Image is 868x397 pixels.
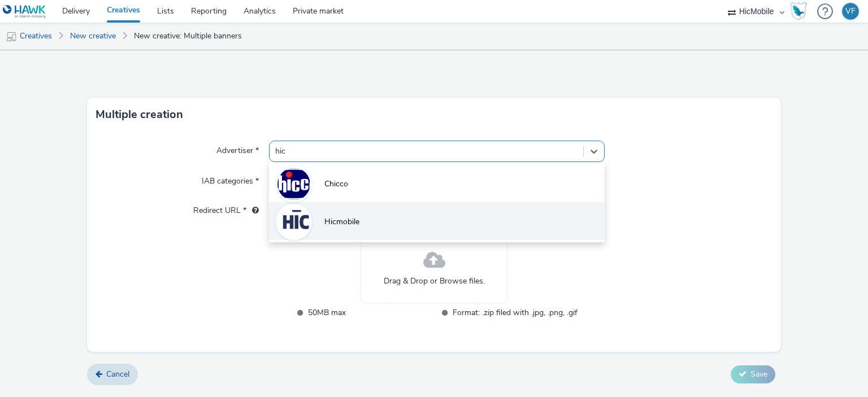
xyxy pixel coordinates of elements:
[197,171,263,187] label: IAB categories *
[106,369,129,379] span: Cancel
[189,200,263,216] label: Redirect URL *
[453,306,578,319] span: Format: .zip filed with .jpg, .png, .gif
[3,5,46,19] img: undefined Logo
[277,206,310,238] img: Hicmobile
[64,23,121,50] a: New creative
[96,106,183,123] h3: Multiple creation
[731,365,775,383] button: Save
[324,216,359,228] span: Hicmobile
[750,369,767,379] span: Save
[790,2,811,20] a: Hawk Academy
[308,306,433,319] span: 50MB max
[790,2,807,20] img: Hawk Academy
[212,141,263,156] label: Advertiser *
[246,205,259,216] div: URL will be used as a validation URL with some SSPs and it will be the redirection URL of your cr...
[87,364,138,385] a: Cancel
[277,168,310,200] img: Chicco
[6,31,17,42] img: mobile
[128,23,248,50] a: New creative: Multiple banners
[845,3,856,20] div: VF
[324,178,348,190] span: Chicco
[384,276,485,287] span: Drag & Drop or Browse files.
